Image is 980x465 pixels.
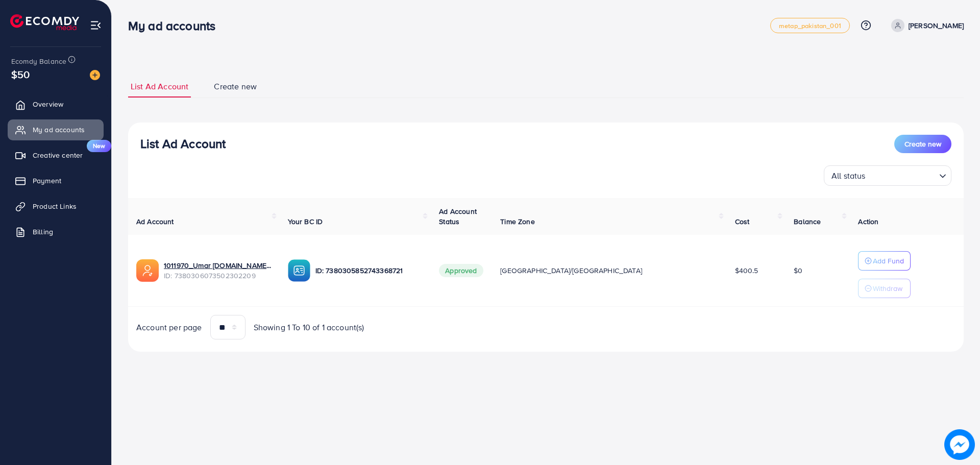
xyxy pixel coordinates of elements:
[794,265,802,276] span: $0
[33,227,53,237] span: Billing
[500,216,534,227] span: Time Zone
[136,322,202,333] span: Account per page
[11,67,30,82] span: $50
[794,216,821,227] span: Balance
[33,201,77,211] span: Product Links
[439,206,477,227] span: Ad Account Status
[8,196,104,216] a: Product Links
[829,168,868,183] span: All status
[869,166,935,183] input: Search for option
[873,282,902,295] p: Withdraw
[136,259,159,282] img: ic-ads-acc.e4c84228.svg
[439,264,483,277] span: Approved
[824,165,951,186] div: Search for option
[315,264,423,277] p: ID: 7380305852743368721
[8,119,104,140] a: My ad accounts
[140,136,226,151] h3: List Ad Account
[770,18,850,33] a: metap_pakistan_001
[779,22,841,29] span: metap_pakistan_001
[8,170,104,191] a: Payment
[214,81,257,92] span: Create new
[33,99,63,109] span: Overview
[944,429,975,460] img: image
[10,14,79,30] img: logo
[8,145,104,165] a: Creative centerNew
[735,265,758,276] span: $400.5
[858,251,911,271] button: Add Fund
[33,176,61,186] span: Payment
[254,322,364,333] span: Showing 1 To 10 of 1 account(s)
[128,18,224,33] h3: My ad accounts
[90,70,100,80] img: image
[904,139,941,149] span: Create new
[894,135,951,153] button: Create new
[33,125,85,135] span: My ad accounts
[500,265,642,276] span: [GEOGRAPHIC_DATA]/[GEOGRAPHIC_DATA]
[288,259,310,282] img: ic-ba-acc.ded83a64.svg
[164,271,272,281] span: ID: 7380306073502302209
[288,216,323,227] span: Your BC ID
[735,216,750,227] span: Cost
[164,260,272,281] div: <span class='underline'>1011970_Umar Khan.com_1718361421156</span></br>7380306073502302209
[90,19,102,31] img: menu
[33,150,83,160] span: Creative center
[858,279,911,298] button: Withdraw
[11,56,66,66] span: Ecomdy Balance
[909,19,964,32] p: [PERSON_NAME]
[87,140,111,152] span: New
[873,255,904,267] p: Add Fund
[858,216,878,227] span: Action
[8,222,104,242] a: Billing
[131,81,188,92] span: List Ad Account
[136,216,174,227] span: Ad Account
[887,19,964,32] a: [PERSON_NAME]
[8,94,104,114] a: Overview
[164,260,272,271] a: 1011970_Umar [DOMAIN_NAME]_1718361421156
